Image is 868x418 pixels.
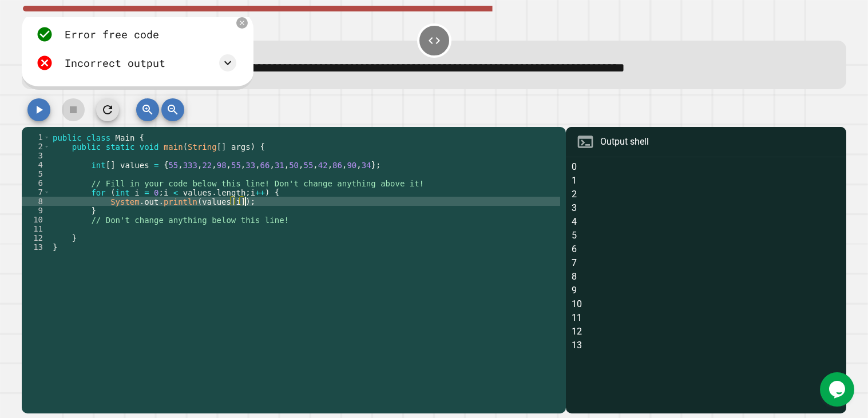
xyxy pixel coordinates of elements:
[22,197,50,206] div: 8
[820,372,857,407] iframe: chat widget
[22,142,50,151] div: 2
[43,188,50,197] span: Toggle code folding, rows 7 through 9
[65,55,165,71] div: Incorrect output
[22,178,50,188] div: 6
[22,206,50,215] div: 9
[22,169,50,178] div: 5
[22,233,50,242] div: 12
[22,224,50,233] div: 11
[65,27,159,42] div: Error free code
[43,142,50,151] span: Toggle code folding, rows 2 through 12
[22,160,50,169] div: 4
[22,133,50,142] div: 1
[572,160,841,414] div: 0 1 2 3 4 5 6 7 8 9 10 11 12 13
[22,242,50,252] div: 13
[600,135,649,149] div: Output shell
[22,188,50,197] div: 7
[22,215,50,224] div: 10
[22,151,50,160] div: 3
[43,133,50,142] span: Toggle code folding, rows 1 through 13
